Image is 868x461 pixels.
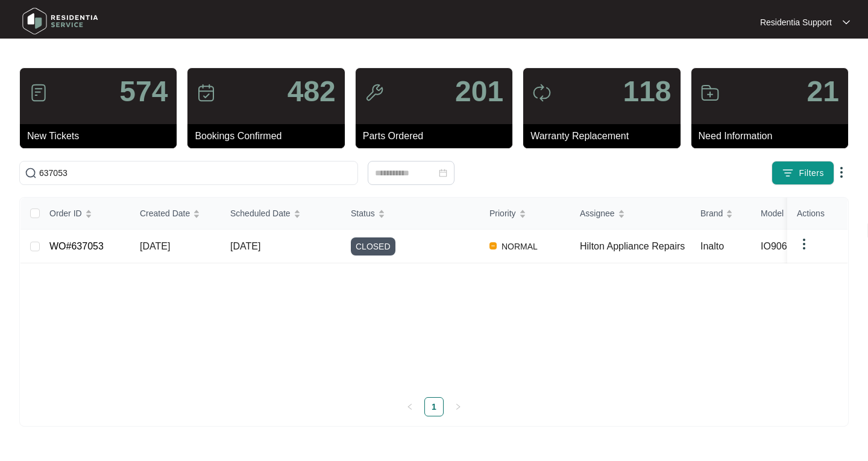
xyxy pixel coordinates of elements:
[480,198,570,230] th: Priority
[230,207,291,220] span: Scheduled Date
[29,83,48,102] img: icon
[623,77,671,106] p: 118
[49,207,82,220] span: Order ID
[406,403,414,410] span: left
[27,129,177,143] p: New Tickets
[140,241,170,251] span: [DATE]
[760,16,832,28] p: Residentia Support
[351,207,375,220] span: Status
[130,198,221,230] th: Created Date
[49,241,104,251] a: WO#637053
[363,129,512,143] p: Parts Ordered
[341,198,480,230] th: Status
[288,77,336,106] p: 482
[807,77,839,106] p: 21
[699,129,848,143] p: Need Information
[497,239,542,254] span: NORMAL
[400,397,420,416] li: Previous Page
[580,239,691,254] div: Hilton Appliance Repairs
[843,19,850,25] img: dropdown arrow
[221,198,341,230] th: Scheduled Date
[39,166,353,180] input: Search by Order Id, Assignee Name, Customer Name, Brand and Model
[40,198,130,230] th: Order ID
[700,241,724,251] span: Inalto
[425,398,443,416] a: 1
[700,83,720,102] img: icon
[834,165,849,180] img: dropdown arrow
[530,129,680,143] p: Warranty Replacement
[18,3,102,39] img: residentia service logo
[580,207,615,220] span: Assignee
[532,83,552,102] img: icon
[140,207,190,220] span: Created Date
[761,207,784,220] span: Model
[365,83,384,102] img: icon
[400,397,420,416] button: left
[489,242,497,249] img: Vercel Logo
[119,77,168,106] p: 574
[782,167,794,179] img: filter icon
[195,129,344,143] p: Bookings Confirmed
[424,397,444,416] li: 1
[454,403,462,410] span: right
[700,207,723,220] span: Brand
[230,241,260,251] span: [DATE]
[448,397,468,416] button: right
[787,198,848,230] th: Actions
[772,161,834,185] button: filter iconFilters
[799,167,824,180] span: Filters
[570,198,691,230] th: Assignee
[489,207,516,220] span: Priority
[351,237,395,256] span: CLOSED
[197,83,216,102] img: icon
[455,77,503,106] p: 201
[25,167,37,179] img: search-icon
[797,237,811,251] img: dropdown arrow
[691,198,751,230] th: Brand
[448,397,468,416] li: Next Page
